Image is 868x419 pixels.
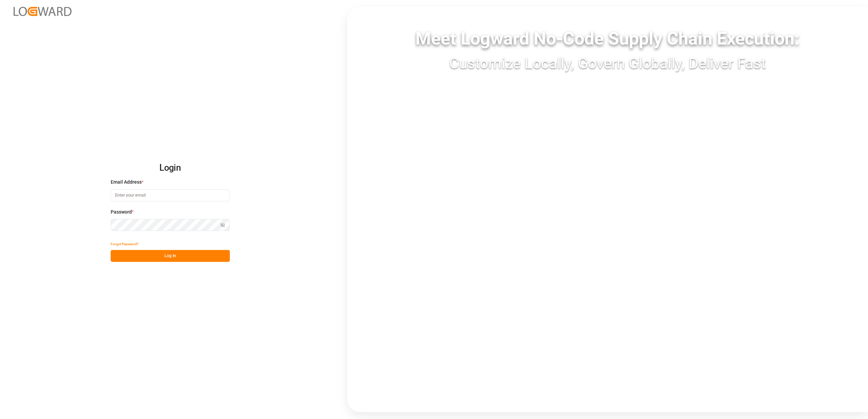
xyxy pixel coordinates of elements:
div: Customize Locally, Govern Globally, Deliver Fast [347,52,868,74]
span: Email Address [111,179,142,186]
button: Forgot Password? [111,238,139,250]
div: Meet Logward No-Code Supply Chain Execution: [347,26,868,52]
img: Logward_new_orange.png [14,7,72,16]
input: Enter your email [111,189,230,201]
h2: Login [111,157,230,179]
span: Password [111,208,132,216]
button: Log In [111,250,230,262]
